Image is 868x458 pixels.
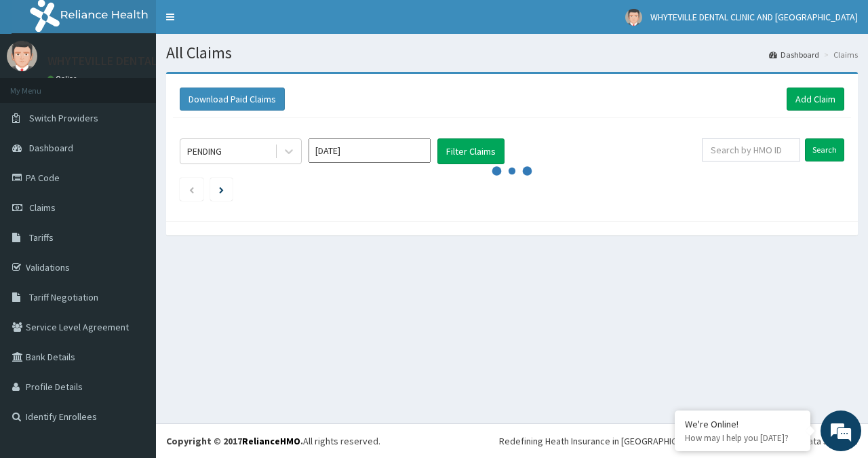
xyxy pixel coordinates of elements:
[189,183,195,195] a: Previous page
[29,142,73,154] span: Dashboard
[787,88,844,111] a: Add Claim
[29,202,56,214] span: Claims
[29,112,98,124] span: Switch Providers
[702,138,800,161] input: Search by HMO ID
[805,138,844,161] input: Search
[685,432,800,444] p: How may I help you today?
[180,88,285,111] button: Download Paid Claims
[492,151,532,191] svg: audio-loading
[437,138,505,164] button: Filter Claims
[685,418,800,430] div: We're Online!
[29,231,54,244] span: Tariffs
[650,11,858,23] span: WHYTEVILLE DENTAL CLINIC AND [GEOGRAPHIC_DATA]
[242,435,300,447] a: RelianceHMO
[166,435,303,447] strong: Copyright © 2017 .
[187,145,222,158] div: PENDING
[7,41,37,71] img: User Image
[47,55,334,67] p: WHYTEVILLE DENTAL CLINIC AND [GEOGRAPHIC_DATA]
[29,291,98,303] span: Tariff Negotiation
[499,434,858,448] div: Redefining Heath Insurance in [GEOGRAPHIC_DATA] using Telemedicine and Data Science!
[625,9,642,26] img: User Image
[166,44,858,62] h1: All Claims
[769,49,819,60] a: Dashboard
[219,183,224,195] a: Next page
[47,74,80,83] a: Online
[821,49,858,60] li: Claims
[156,423,868,458] footer: All rights reserved.
[309,138,431,163] input: Select Month and Year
